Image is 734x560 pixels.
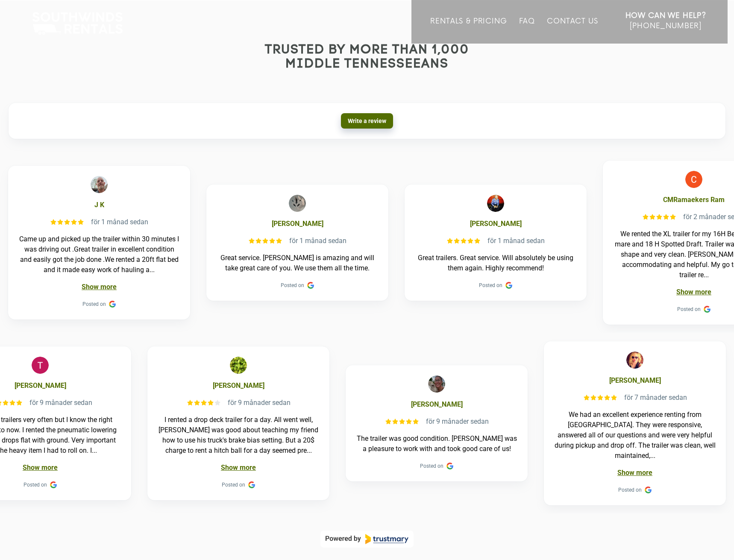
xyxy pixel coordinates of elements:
div: för 9 månader sedan [426,416,489,427]
img: Google Reviews [505,282,512,289]
a: Rentals & Pricing [430,17,507,44]
img: Google Reviews [704,306,711,313]
div: Google [307,282,314,289]
div: Google [505,282,512,289]
b: [PERSON_NAME] [15,381,66,391]
b: CMRamaekers Ram [663,195,725,205]
div: We had an excellent experience renting from [GEOGRAPHIC_DATA]. They were responsive, answered all... [554,410,716,461]
img: J K [91,176,108,193]
a: Powered by Trustmary [326,534,408,544]
div: Google [248,481,255,488]
span: Posted on [420,461,443,471]
div: The trailer was good condition. [PERSON_NAME] was a pleasure to work with and took good care of us! [356,434,517,454]
strong: How Can We Help? [625,12,706,20]
img: Google Reviews [645,487,652,493]
img: David Diaz [289,195,306,212]
div: I rented a drop deck trailer for a day. All went well, [PERSON_NAME] was good about teaching my f... [158,415,319,456]
div: för 1 månad sedan [487,236,545,246]
a: FAQ [519,17,535,44]
div: Google [704,306,711,313]
span: [PHONE_NUMBER] [630,22,702,30]
div: Google [645,487,652,493]
b: [PERSON_NAME] [272,219,323,229]
div: Great trailers. Great service. Will absolutely be using them again. Highly recommend! [415,253,576,273]
img: Google Reviews [248,481,255,488]
img: Ben Vz [230,357,247,374]
span: Posted on [222,480,245,490]
a: Contact Us [547,17,598,44]
img: CMRamaekers Ram [685,171,702,188]
div: för 9 månader sedan [228,398,291,408]
span: Write a review [348,117,386,124]
img: Google Reviews [109,301,116,308]
a: Show more [82,283,117,291]
a: Show more [617,469,652,477]
div: för 7 månader sedan [624,393,687,403]
img: Jennifer Wampler [428,375,445,393]
span: Posted on [82,299,106,309]
img: Southwinds Rentals Logo [28,10,127,37]
div: för 1 månad sedan [91,217,148,227]
a: Write a review [341,113,393,129]
div: Great service. [PERSON_NAME] is amazing and will take great care of you. We use them all the time. [217,253,378,273]
div: för 1 månad sedan [289,236,346,246]
b: [PERSON_NAME] [411,399,463,410]
a: Show more [221,463,256,472]
a: How Can We Help? [PHONE_NUMBER] [625,11,706,37]
img: Tom Hunter [32,357,49,374]
b: [PERSON_NAME] [470,219,522,229]
b: J K [94,200,104,210]
span: Posted on [479,280,502,290]
div: Google [446,463,453,469]
img: Trey Brown [487,195,504,212]
img: Google Reviews [50,481,57,488]
div: Came up and picked up the trailer within 30 minutes I was driving out .Great trailer in excellent... [18,234,180,275]
img: Chelsey Layton [626,352,643,369]
span: Posted on [677,304,701,314]
img: Google Reviews [446,463,453,469]
a: Show more [23,463,58,472]
span: Posted on [281,280,304,290]
img: Google Reviews [307,282,314,289]
b: [PERSON_NAME] [213,381,264,391]
b: [PERSON_NAME] [609,375,661,386]
div: Google [109,301,116,308]
span: Posted on [618,485,642,495]
div: Google [50,481,57,488]
span: Posted on [23,480,47,490]
div: för 9 månader sedan [29,398,92,408]
a: Show more [676,288,711,296]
